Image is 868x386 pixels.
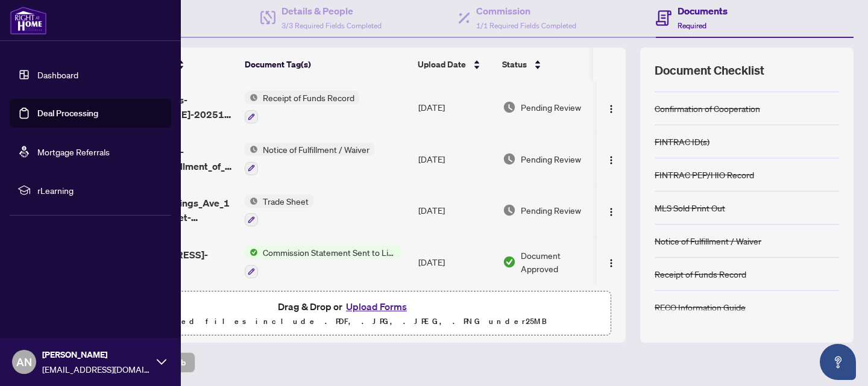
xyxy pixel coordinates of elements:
[245,195,313,227] button: Status IconTrade Sheet
[655,267,746,281] div: Receipt of Funds Record
[245,195,258,208] img: Status Icon
[655,234,761,247] div: Notice of Fulfillment / Waiver
[37,146,110,157] a: Mortgage Referrals
[521,204,581,217] span: Pending Review
[414,185,498,237] td: [DATE]
[37,108,98,119] a: Deal Processing
[521,249,596,275] span: Document Approved
[521,101,581,114] span: Pending Review
[678,21,706,30] span: Required
[414,133,498,185] td: [DATE]
[258,246,401,259] span: Commission Statement Sent to Listing Brokerage
[606,104,616,114] img: Logo
[414,236,498,288] td: [DATE]
[497,48,600,81] th: Status
[476,4,576,18] h4: Commission
[413,48,497,81] th: Upload Date
[655,300,746,314] div: RECO Information Guide
[10,6,47,35] img: logo
[678,4,728,18] h4: Documents
[602,201,621,220] button: Logo
[281,4,382,18] h4: Details & People
[258,195,313,208] span: Trade Sheet
[342,299,410,314] button: Upload Forms
[16,353,32,370] span: AN
[503,255,516,269] img: Document Status
[42,348,151,361] span: [PERSON_NAME]
[521,152,581,166] span: Pending Review
[37,69,78,80] a: Dashboard
[602,149,621,169] button: Logo
[502,58,527,71] span: Status
[245,91,359,123] button: Status IconReceipt of Funds Record
[503,101,516,114] img: Document Status
[606,258,616,268] img: Logo
[245,143,258,156] img: Status Icon
[476,21,576,30] span: 1/1 Required Fields Completed
[602,98,621,117] button: Logo
[245,246,258,259] img: Status Icon
[281,21,382,30] span: 3/3 Required Fields Completed
[655,62,764,79] span: Document Checklist
[245,246,401,278] button: Status IconCommission Statement Sent to Listing Brokerage
[258,143,374,156] span: Notice of Fulfillment / Waiver
[602,252,621,272] button: Logo
[820,344,856,380] button: Open asap
[278,299,410,314] span: Drag & Drop or
[503,204,516,217] img: Document Status
[655,102,760,115] div: Confirmation of Cooperation
[655,168,754,181] div: FINTRAC PEP/HIO Record
[42,363,151,376] span: [EMAIL_ADDRESS][DOMAIN_NAME]
[37,184,163,197] span: rLearning
[655,201,725,214] div: MLS Sold Print Out
[240,48,413,81] th: Document Tag(s)
[78,291,611,336] span: Drag & Drop orUpload FormsSupported files include .PDF, .JPG, .JPEG, .PNG under25MB
[85,314,603,329] p: Supported files include .PDF, .JPG, .JPEG, .PNG under 25 MB
[414,81,498,133] td: [DATE]
[655,135,709,148] div: FINTRAC ID(s)
[606,207,616,217] img: Logo
[245,91,258,104] img: Status Icon
[503,152,516,166] img: Document Status
[258,91,359,104] span: Receipt of Funds Record
[245,143,374,175] button: Status IconNotice of Fulfillment / Waiver
[606,155,616,165] img: Logo
[418,58,466,71] span: Upload Date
